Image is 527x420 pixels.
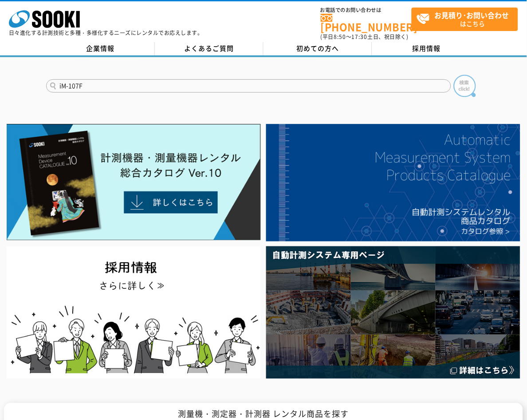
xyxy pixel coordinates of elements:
[266,124,520,241] img: 自動計測システムカタログ
[412,8,518,31] a: お見積り･お問い合わせはこちら
[321,33,409,41] span: (平日 ～ 土日、祝日除く)
[297,43,339,53] span: 初めての方へ
[263,42,372,55] a: 初めての方へ
[417,8,518,30] span: はこちら
[46,42,155,55] a: 企業情報
[7,246,261,378] img: SOOKI recruit
[321,8,412,13] span: お電話でのお問い合わせは
[321,14,412,32] a: [PHONE_NUMBER]
[334,33,346,41] span: 8:50
[352,33,368,41] span: 17:30
[9,30,203,35] p: 日々進化する計測技術と多種・多様化するニーズにレンタルでお応えします。
[454,75,476,97] img: btn_search.png
[435,10,509,20] strong: お見積り･お問い合わせ
[7,124,261,241] img: Catalog Ver10
[372,42,481,55] a: 採用情報
[46,79,451,93] input: 商品名、型式、NETIS番号を入力してください
[266,246,520,378] img: 自動計測システム専用ページ
[155,42,263,55] a: よくあるご質問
